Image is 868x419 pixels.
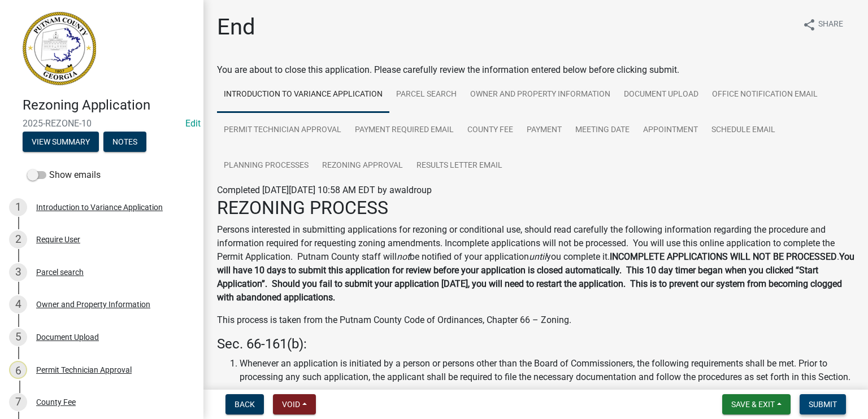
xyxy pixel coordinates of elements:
a: Planning Processes [217,148,315,184]
span: Save & Exit [731,400,775,409]
div: 6 [9,361,27,379]
i: not [397,251,410,262]
wm-modal-confirm: Summary [23,138,99,147]
span: Void [282,400,300,409]
a: Appointment [636,112,705,149]
span: Share [818,18,843,32]
a: Edit [185,118,201,129]
h1: End [217,14,255,41]
div: Document Upload [36,333,99,341]
a: Introduction to Variance Application [217,77,389,113]
button: Save & Exit [722,394,791,414]
a: Meeting Date [568,112,636,149]
div: County Fee [36,398,76,406]
span: 2025-REZONE-10 [23,118,181,129]
a: Schedule Email [705,112,782,149]
button: shareShare [793,14,852,36]
button: Back [225,394,264,414]
a: Rezoning Approval [315,148,410,184]
div: 2 [9,230,27,248]
wm-modal-confirm: Edit Application Number [185,118,201,129]
div: 7 [9,393,27,411]
a: Payment [520,112,568,149]
a: Owner and Property Information [463,77,617,113]
div: Permit Technician Approval [36,366,132,374]
div: Introduction to Variance Application [36,203,163,211]
a: Payment Required Email [348,112,461,149]
a: Parcel search [389,77,463,113]
i: until [529,251,546,262]
h4: Rezoning Application [23,97,194,114]
img: Putnam County, Georgia [23,12,96,85]
li: Whenever an application is initiated by a person or persons other than the Board of Commissioners... [240,357,854,384]
a: Results Letter Email [410,148,509,184]
h4: Sec. 66-161(b): [217,336,854,352]
strong: INCOMPLETE APPLICATIONS WILL NOT BE PROCESSED [610,251,837,262]
button: Notes [103,132,146,152]
span: Completed [DATE][DATE] 10:58 AM EDT by awaldroup [217,185,432,195]
div: Owner and Property Information [36,300,150,308]
label: Show emails [27,168,101,182]
p: Persons interested in submitting applications for rezoning or conditional use, should read carefu... [217,223,854,304]
a: Document Upload [617,77,705,113]
button: Void [273,394,316,414]
wm-modal-confirm: Notes [103,138,146,147]
p: This process is taken from the Putnam County Code of Ordinances, Chapter 66 – Zoning. [217,313,854,327]
div: Require User [36,235,80,243]
button: View Summary [23,132,99,152]
div: Parcel search [36,268,84,276]
button: Submit [800,394,846,414]
a: Office Notification Email [705,77,824,113]
a: Permit Technician Approval [217,112,348,149]
div: 3 [9,263,27,281]
div: 5 [9,328,27,346]
a: County Fee [461,112,520,149]
div: 1 [9,198,27,216]
div: 4 [9,295,27,313]
h2: REZONING PROCESS [217,197,854,219]
span: Back [235,400,255,409]
span: Submit [809,400,837,409]
i: share [802,18,816,32]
